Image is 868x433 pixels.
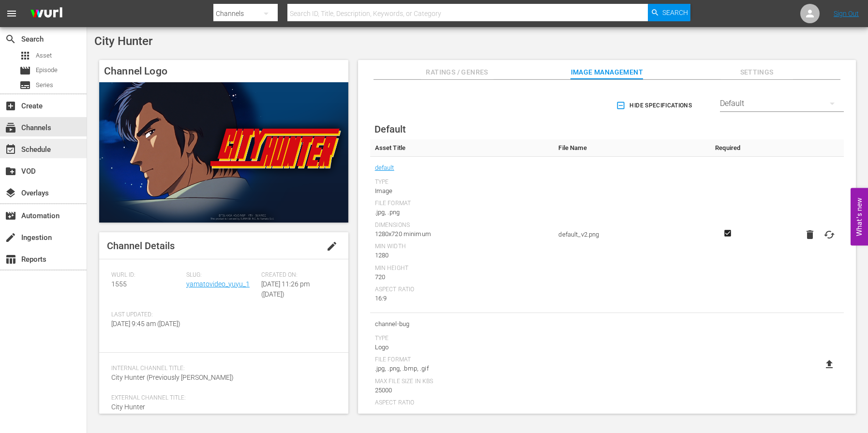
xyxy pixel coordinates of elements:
td: default_v2.png [554,157,708,313]
span: Settings [720,66,793,78]
span: External Channel Title: [111,394,331,402]
span: Asset [36,51,52,60]
span: Reports [5,254,16,265]
span: Channels [5,122,16,134]
span: channel-bug [375,318,549,330]
span: Search [662,4,688,21]
div: Logo [375,343,549,352]
span: menu [6,8,17,19]
div: 720 [375,272,549,282]
span: 1555 [111,280,127,288]
div: Aspect Ratio [375,286,549,294]
th: Asset Title [370,139,554,157]
span: edit [326,240,338,252]
div: Aspect Ratio [375,399,549,407]
span: City Hunter (Previously [PERSON_NAME]) [111,373,234,381]
div: Image [375,186,549,196]
span: Internal Channel Title: [111,365,331,373]
a: yamatovideo_yuyu_1 [186,280,250,288]
span: Schedule [5,144,16,155]
span: Slug: [186,271,256,279]
button: Hide Specifications [614,92,696,119]
span: Last Updated: [111,311,181,319]
span: Automation [5,210,16,222]
div: 16:9 [375,294,549,303]
span: Hide Specifications [618,101,692,111]
span: Asset [19,50,31,61]
div: 1280x720 minimum [375,229,549,239]
span: Episode [36,65,58,75]
button: edit [320,235,344,258]
div: File Format [375,200,549,208]
a: default [375,162,394,174]
div: Min Width [375,243,549,251]
span: Series [19,79,31,91]
a: Sign Out [834,10,859,17]
span: Ingestion [5,232,16,243]
span: City Hunter [111,403,145,411]
img: City Hunter [99,82,348,222]
span: [DATE] 9:45 am ([DATE]) [111,320,180,328]
span: Created On: [261,271,331,279]
span: [DATE] 11:26 pm ([DATE]) [261,280,310,298]
span: Episode [19,65,31,76]
span: Overlays [5,187,16,199]
button: Open Feedback Widget [851,188,868,245]
div: .jpg, .png [375,208,549,217]
span: Create [5,100,16,112]
span: Image Management [570,66,643,78]
span: Default [374,123,406,135]
svg: Required [722,229,733,238]
th: File Name [554,139,708,157]
div: Dimensions [375,222,549,229]
th: Required [708,139,747,157]
span: City Hunter [94,34,152,48]
div: Type [375,335,549,343]
span: VOD [5,165,16,177]
span: Wurl ID: [111,271,181,279]
div: Min Height [375,265,549,272]
h4: Channel Logo [99,60,348,82]
div: Type [375,179,549,186]
button: Search [648,4,690,21]
div: 1280 [375,251,549,260]
div: Max File Size In Kbs [375,378,549,386]
div: .jpg, .png, .bmp, .gif [375,364,549,373]
span: Search [5,33,16,45]
span: Channel Details [107,240,175,252]
img: ans4CAIJ8jUAAAAAAAAAAAAAAAAAAAAAAAAgQb4GAAAAAAAAAAAAAAAAAAAAAAAAJMjXAAAAAAAAAAAAAAAAAAAAAAAAgAT5G... [23,2,70,25]
div: File Format [375,356,549,364]
div: 25000 [375,386,549,395]
span: Ratings / Genres [421,66,494,78]
div: Default [720,90,844,117]
span: Series [36,80,53,90]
